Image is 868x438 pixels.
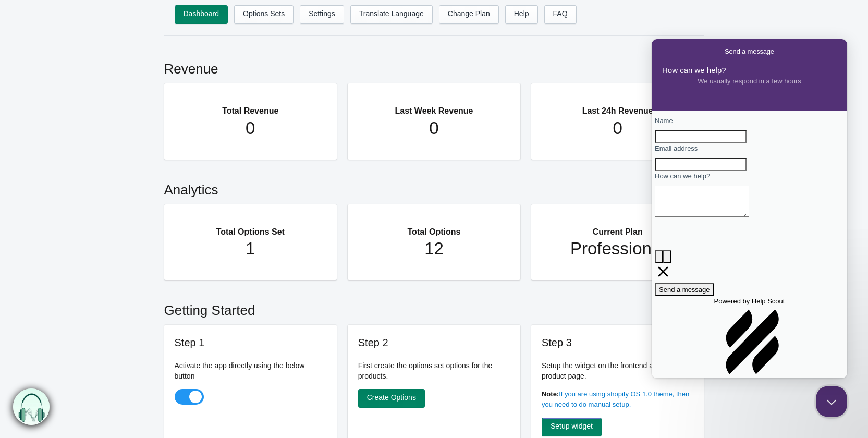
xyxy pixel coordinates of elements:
[358,335,510,350] h3: Step 2
[552,238,683,259] h1: Professional
[185,94,316,118] h2: Total Revenue
[552,118,683,139] h1: 0
[358,389,425,408] a: Create Options
[300,5,344,24] a: Settings
[369,94,500,118] h2: Last Week Revenue
[175,5,228,24] a: Dashboard
[175,335,327,350] h3: Step 1
[63,332,133,339] a: Powered by Help Scout
[505,5,538,24] a: Help
[816,386,847,417] iframe: Help Scout Beacon - Close
[542,390,559,398] b: Note:
[350,5,433,24] a: Translate Language
[542,335,694,350] h3: Step 3
[369,118,500,139] h1: 0
[185,118,316,139] h1: 0
[542,418,602,436] a: Setup widget
[369,215,500,239] h2: Total Options
[185,215,316,239] h2: Total Options Set
[164,170,704,204] h2: Analytics
[439,5,499,24] a: Change Plan
[185,238,316,259] h1: 1
[542,390,689,408] a: If you are using shopify OS 1.0 theme, then you need to do manual setup.
[164,49,704,83] h2: Revenue
[652,39,847,378] iframe: Help Scout Beacon - Live Chat, Contact Form, and Knowledge Base
[552,94,683,118] h2: Last 24h Revenue
[358,360,510,381] p: First create the options set options for the products.
[234,5,294,24] a: Options Sets
[369,238,500,259] h1: 12
[544,5,577,24] a: FAQ
[542,360,694,381] p: Setup the widget on the frontend at the product page.
[14,389,50,425] img: bxm.png
[552,215,683,239] h2: Current Plan
[164,290,704,325] h2: Getting Started
[175,360,327,381] p: Activate the app directly using the below button
[63,332,133,339] span: hs-logo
